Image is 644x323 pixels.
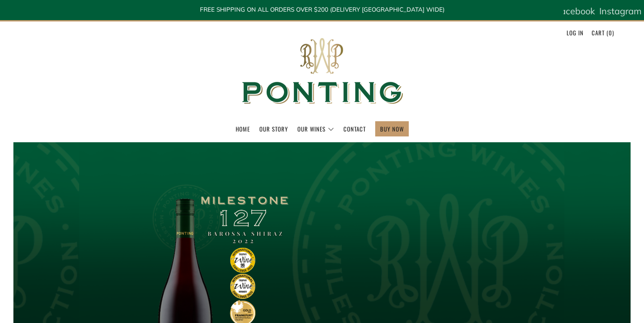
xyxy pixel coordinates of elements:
[380,122,404,136] a: BUY NOW
[297,122,334,136] a: Our Wines
[592,25,614,40] a: Cart (0)
[233,21,411,121] img: Ponting Wines
[609,28,612,37] span: 0
[599,2,642,20] a: Instagram
[567,25,584,40] a: Log in
[236,122,250,136] a: Home
[343,122,366,136] a: Contact
[555,5,595,17] span: Facebook
[599,5,642,17] span: Instagram
[555,2,595,20] a: Facebook
[259,122,288,136] a: Our Story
